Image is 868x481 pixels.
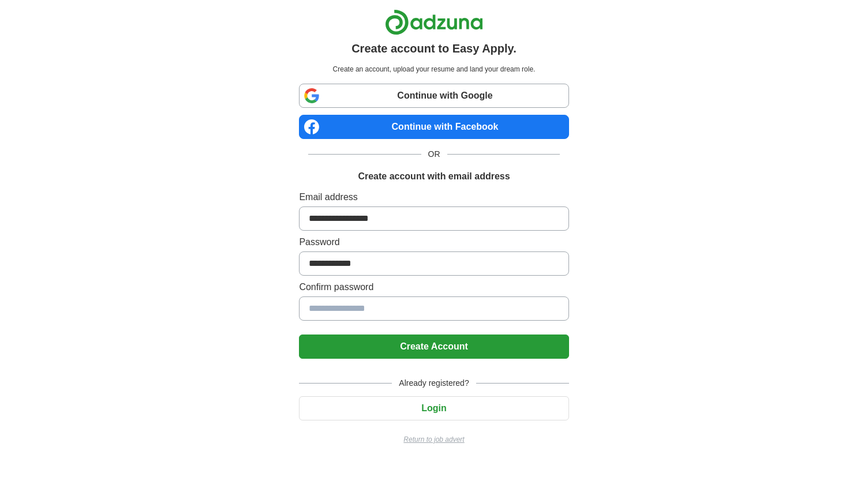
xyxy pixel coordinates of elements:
button: Create Account [299,335,568,359]
label: Email address [299,190,568,204]
a: Login [299,403,568,413]
h1: Create account to Easy Apply. [351,40,517,57]
p: Create an account, upload your resume and land your dream role. [301,64,566,74]
label: Password [299,235,568,249]
a: Continue with Facebook [299,115,568,139]
img: Adzuna logo [385,9,483,35]
span: OR [421,148,447,160]
a: Continue with Google [299,84,568,108]
label: Confirm password [299,280,568,294]
button: Login [299,396,568,420]
a: Return to job advert [299,434,568,445]
h1: Create account with email address [358,170,510,183]
span: Already registered? [392,377,476,389]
